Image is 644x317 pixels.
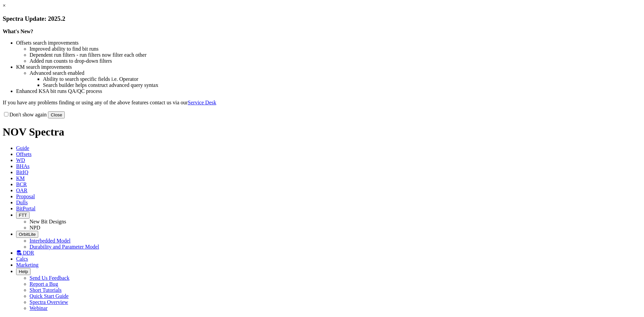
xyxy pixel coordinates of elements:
span: Proposal [16,194,35,199]
input: Don't show again [4,112,8,116]
a: NPD [30,225,40,230]
span: BitIQ [16,169,28,175]
span: WD [16,157,25,163]
span: Marketing [16,262,39,268]
strong: What's New? [3,29,33,34]
span: Calcs [16,256,28,262]
li: KM search improvements [16,64,641,70]
li: Improved ability to find bit runs [30,46,641,52]
li: Search builder helps construct advanced query syntax [43,82,641,88]
li: Enhanced KSA bit runs QA/QC process [16,88,641,94]
li: Offsets search improvements [16,40,641,46]
a: Spectra Overview [30,299,68,305]
span: KM [16,175,25,181]
span: DDR [23,250,34,256]
span: Help [19,269,28,274]
label: Don't show again [3,112,47,117]
span: OrbitLite [19,232,36,237]
li: Added run counts to drop-down filters [30,58,641,64]
span: BHAs [16,163,30,169]
button: Close [48,111,65,118]
a: Durability and Parameter Model [30,244,99,250]
span: Dulls [16,200,28,205]
a: New Bit Designs [30,219,66,224]
span: OAR [16,188,28,193]
a: Interbedded Model [30,238,70,244]
span: Guide [16,145,29,151]
a: Send Us Feedback [30,275,69,281]
li: Advanced search enabled [30,70,641,76]
a: Webinar [30,305,48,311]
span: BCR [16,181,27,187]
h1: NOV Spectra [3,126,641,138]
a: Quick Start Guide [30,293,68,299]
a: Report a Bug [30,281,58,287]
a: × [3,3,6,8]
li: Dependent run filters - run filters now filter each other [30,52,641,58]
a: Service Desk [188,100,216,105]
a: Short Tutorials [30,287,62,293]
span: BitPortal [16,206,36,211]
span: FTT [19,213,27,218]
li: Ability to search specific fields i.e. Operator [43,76,641,82]
h3: Spectra Update: 2025.2 [3,15,641,22]
p: If you have any problems finding or using any of the above features contact us via our [3,100,641,106]
span: Offsets [16,151,32,157]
